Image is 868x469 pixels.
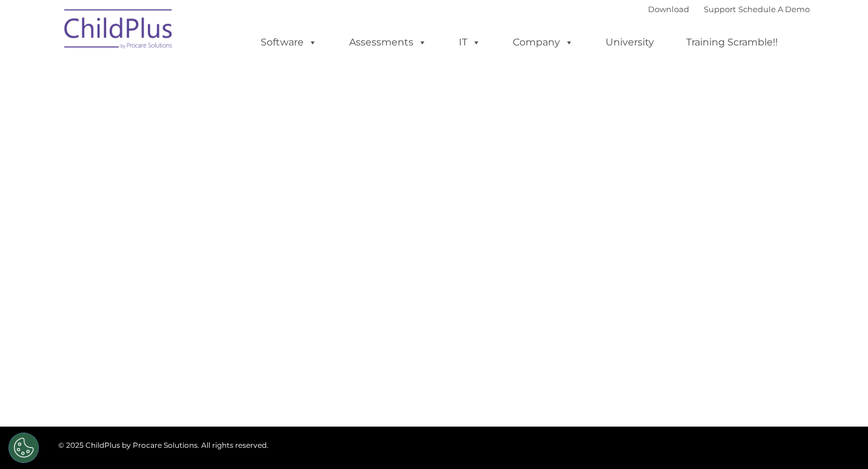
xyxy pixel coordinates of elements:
a: Assessments [337,30,439,55]
a: Download [648,4,689,14]
font: | [648,4,810,14]
img: ChildPlus by Procare Solutions [58,1,179,61]
a: IT [447,30,493,55]
a: Company [501,30,586,55]
a: Training Scramble!! [674,30,790,55]
button: Cookies Settings [8,433,39,463]
span: © 2025 ChildPlus by Procare Solutions. All rights reserved. [58,441,269,450]
a: Support [704,4,736,14]
a: University [593,30,666,55]
a: Software [249,30,329,55]
a: Schedule A Demo [738,4,810,14]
